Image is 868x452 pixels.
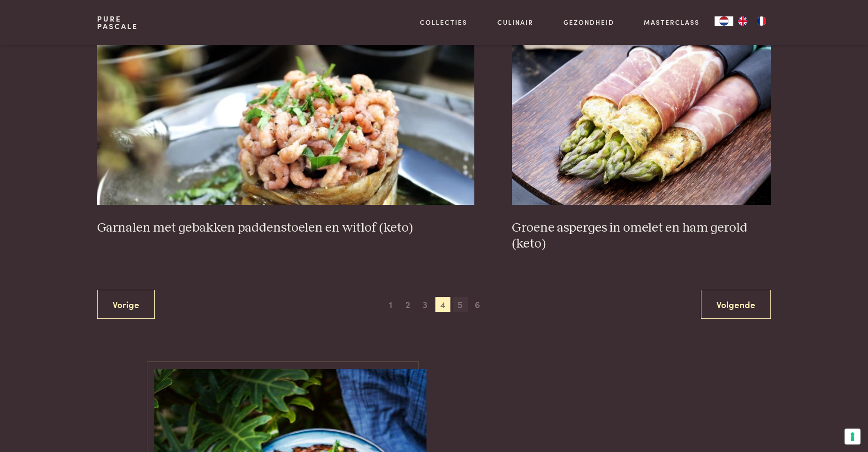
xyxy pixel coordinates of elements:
[497,17,533,27] a: Culinair
[420,17,467,27] a: Collecties
[400,297,415,312] span: 2
[563,17,614,27] a: Gezondheid
[97,15,138,30] a: PurePascale
[715,16,733,26] div: Language
[97,17,475,236] a: Garnalen met gebakken paddenstoelen en witlof (keto) Garnalen met gebakken paddenstoelen en witlo...
[512,17,771,205] img: Groene asperges in omelet en ham gerold (keto)
[512,17,771,252] a: Groene asperges in omelet en ham gerold (keto) Groene asperges in omelet en ham gerold (keto)
[845,429,860,444] button: Uw voorkeuren voor toestemming voor trackingtechnologieën
[715,16,771,26] aside: Language selected: Nederlands
[752,16,771,26] a: FR
[453,297,468,312] span: 5
[418,297,433,312] span: 3
[644,17,700,27] a: Masterclass
[512,220,771,252] h3: Groene asperges in omelet en ham gerold (keto)
[470,297,485,312] span: 6
[733,16,771,26] ul: Language list
[97,290,155,319] a: Vorige
[715,16,733,26] a: NL
[383,297,398,312] span: 1
[733,16,752,26] a: EN
[97,17,475,205] img: Garnalen met gebakken paddenstoelen en witlof (keto)
[701,290,771,319] a: Volgende
[435,297,450,312] span: 4
[97,220,475,236] h3: Garnalen met gebakken paddenstoelen en witlof (keto)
